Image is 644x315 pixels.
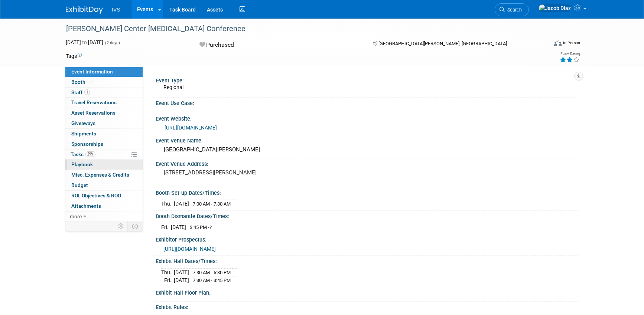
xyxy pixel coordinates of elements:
[65,67,143,77] a: Event Information
[71,79,94,85] span: Booth
[71,99,117,105] span: Travel Reservations
[156,75,575,84] div: Event Type:
[65,180,143,190] a: Budget
[193,270,231,275] span: 7:30 AM - 5:30 PM
[495,3,529,16] a: Search
[156,234,578,243] div: Exhibitor Prospectus:
[560,52,580,56] div: Event Rating
[65,77,143,87] a: Booth
[539,4,571,12] img: Jacob Diaz
[71,182,88,188] span: Budget
[156,302,578,311] div: Exhibit Rules:
[112,7,120,13] span: IVS
[156,158,578,168] div: Event Venue Address:
[193,278,231,283] span: 7:30 AM - 3:45 PM
[71,120,95,126] span: Giveaways
[128,222,143,231] td: Toggle Event Tabs
[71,161,93,167] span: Playbook
[65,139,143,149] a: Sponsorships
[65,201,143,211] a: Attachments
[156,113,578,122] div: Event Website:
[65,160,143,170] a: Playbook
[174,276,189,284] td: [DATE]
[563,40,580,46] div: In-Person
[156,135,578,144] div: Event Venue Name:
[89,80,92,84] i: Booth reservation complete
[161,223,171,231] td: Fri.
[174,200,189,208] td: [DATE]
[209,224,212,230] span: ?
[66,6,103,14] img: ExhibitDay
[193,201,231,207] span: 7:00 AM - 7:30 AM
[378,41,507,46] span: [GEOGRAPHIC_DATA][PERSON_NAME], [GEOGRAPHIC_DATA]
[156,98,578,107] div: Event Use Case:
[66,52,82,60] td: Tags
[65,118,143,128] a: Giveaways
[71,69,113,75] span: Event Information
[156,211,578,220] div: Booth Dismantle Dates/Times:
[197,39,361,52] div: Purchased
[161,268,174,276] td: Thu.
[115,222,128,231] td: Personalize Event Tab Strip
[84,89,90,95] span: 1
[156,256,578,265] div: Exhibit Hall Dates/Times:
[65,129,143,139] a: Shipments
[104,40,120,45] span: (2 days)
[504,39,580,50] div: Event Format
[163,246,216,252] a: [URL][DOMAIN_NAME]
[156,187,578,197] div: Booth Set-up Dates/Times:
[64,22,536,36] div: [PERSON_NAME] Center [MEDICAL_DATA] Conference
[71,172,129,178] span: Misc. Expenses & Credits
[190,224,212,230] span: 3:45 PM -
[164,169,323,176] pre: [STREET_ADDRESS][PERSON_NAME]
[71,203,101,209] span: Attachments
[65,150,143,160] a: Tasks29%
[161,144,573,155] div: [GEOGRAPHIC_DATA][PERSON_NAME]
[174,268,189,276] td: [DATE]
[161,276,174,284] td: Fri.
[65,88,143,98] a: Staff1
[65,211,143,222] a: more
[85,151,95,157] span: 29%
[65,98,143,108] a: Travel Reservations
[161,200,174,208] td: Thu.
[65,108,143,118] a: Asset Reservations
[71,141,103,147] span: Sponsorships
[163,84,183,90] span: Regional
[165,125,217,131] a: [URL][DOMAIN_NAME]
[71,110,116,116] span: Asset Reservations
[554,40,562,46] img: Format-Inperson.png
[65,191,143,201] a: ROI, Objectives & ROO
[171,223,186,231] td: [DATE]
[70,213,82,219] span: more
[505,7,522,13] span: Search
[71,89,90,95] span: Staff
[71,151,95,157] span: Tasks
[81,39,88,45] span: to
[71,193,121,198] span: ROI, Objectives & ROO
[156,287,578,296] div: Exhibit Hall Floor Plan:
[66,39,103,45] span: [DATE] [DATE]
[71,131,96,137] span: Shipments
[65,170,143,180] a: Misc. Expenses & Credits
